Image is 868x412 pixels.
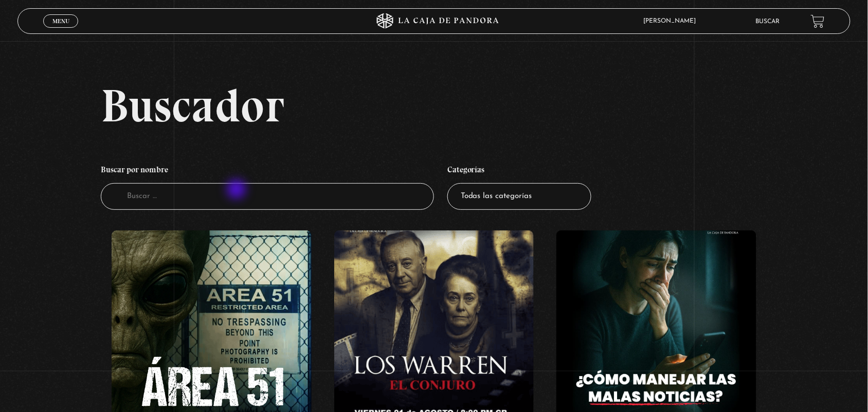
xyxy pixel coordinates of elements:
h4: Categorías [447,159,591,183]
span: [PERSON_NAME] [639,18,707,24]
a: View your shopping cart [811,14,825,28]
span: Menu [52,18,69,24]
h4: Buscar por nombre [101,159,434,183]
h2: Buscador [101,82,851,129]
span: Cerrar [49,27,73,34]
a: Buscar [756,19,780,25]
